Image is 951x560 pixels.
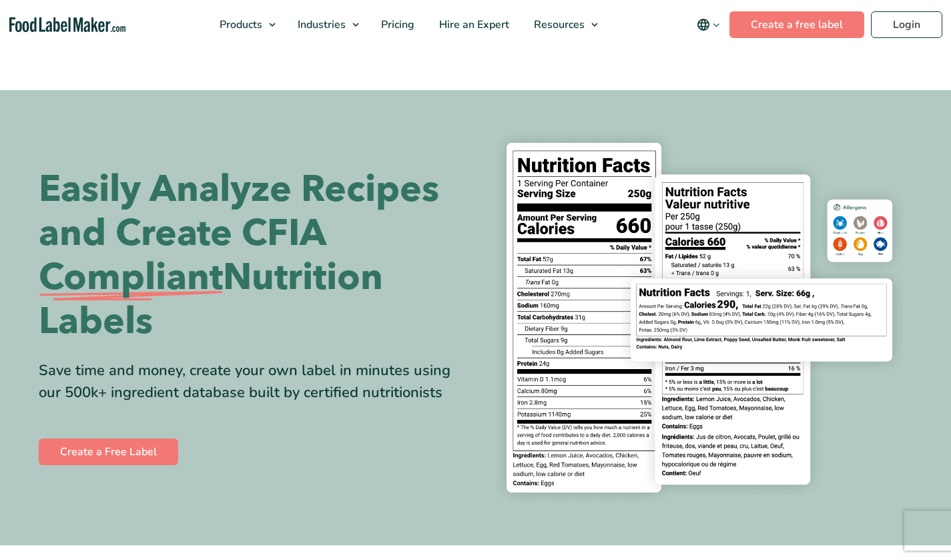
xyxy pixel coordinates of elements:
[39,439,178,465] a: Create a Free Label
[39,360,466,404] div: Save time and money, create your own label in minutes using our 500k+ ingredient database built b...
[729,11,864,38] a: Create a free label
[39,256,223,300] span: Compliant
[530,17,586,32] span: Resources
[377,17,416,32] span: Pricing
[39,168,466,344] h1: Easily Analyze Recipes and Create CFIA Nutrition Labels
[435,17,511,32] span: Hire an Expert
[871,11,942,38] a: Login
[294,17,347,32] span: Industries
[216,17,264,32] span: Products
